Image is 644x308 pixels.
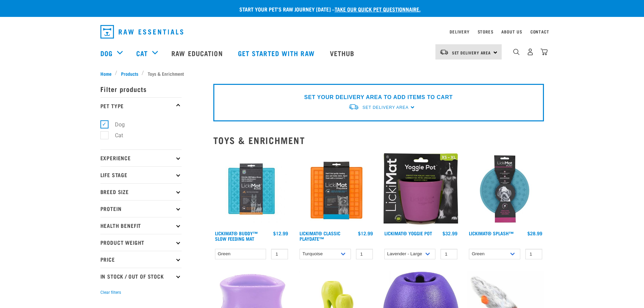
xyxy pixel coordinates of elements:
div: $12.99 [273,231,288,236]
p: Pet Type [100,97,182,114]
label: Dog [104,120,127,129]
span: Set Delivery Area [362,105,408,110]
a: Products [117,70,142,77]
a: LickiMat® Splash™ [469,232,514,234]
img: Raw Essentials Logo [100,25,183,39]
a: LickiMat® Classic Playdate™ [300,232,340,240]
img: user.png [527,48,534,55]
a: Contact [530,30,549,33]
a: LickiMat® Yoggie Pot [384,232,432,234]
a: Delivery [450,30,469,33]
p: Breed Size [100,183,182,200]
button: Clear filters [100,289,121,295]
a: Raw Education [165,40,231,67]
div: $28.99 [527,231,542,236]
a: LickiMat® Buddy™ Slow Feeding Mat [215,232,258,240]
h2: Toys & Enrichment [213,135,544,145]
img: Buddy Turquoise [213,151,290,228]
a: Home [100,70,115,77]
p: Protein [100,200,182,217]
input: 1 [356,249,373,259]
a: Dog [100,48,113,58]
p: Filter products [100,80,182,97]
img: van-moving.png [348,103,359,111]
label: Cat [104,131,126,140]
img: LM Playdate Orange 570x570 crop top [298,151,375,228]
a: Vethub [323,40,363,67]
span: Set Delivery Area [452,51,491,54]
img: home-icon@2x.png [541,48,548,55]
img: Lickimat Splash Turquoise 570x570 crop top [467,151,544,228]
a: Stores [478,30,494,33]
div: $32.99 [443,231,457,236]
span: Home [100,70,112,77]
p: Product Weight [100,234,182,251]
a: About Us [501,30,522,33]
input: 1 [525,249,542,259]
a: Cat [136,48,148,58]
p: SET YOUR DELIVERY AREA TO ADD ITEMS TO CART [304,93,453,101]
p: Price [100,251,182,268]
nav: dropdown navigation [95,22,549,41]
p: In Stock / Out Of Stock [100,268,182,285]
p: Life Stage [100,166,182,183]
img: van-moving.png [439,49,449,55]
a: Get started with Raw [231,40,323,67]
p: Experience [100,149,182,166]
img: home-icon-1@2x.png [513,49,520,55]
nav: breadcrumbs [100,70,544,77]
img: Yoggie pot packaging purple 2 [383,151,459,228]
span: Products [121,70,138,77]
input: 1 [271,249,288,259]
div: $12.99 [358,231,373,236]
input: 1 [440,249,457,259]
a: take our quick pet questionnaire. [335,7,421,10]
p: Health Benefit [100,217,182,234]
